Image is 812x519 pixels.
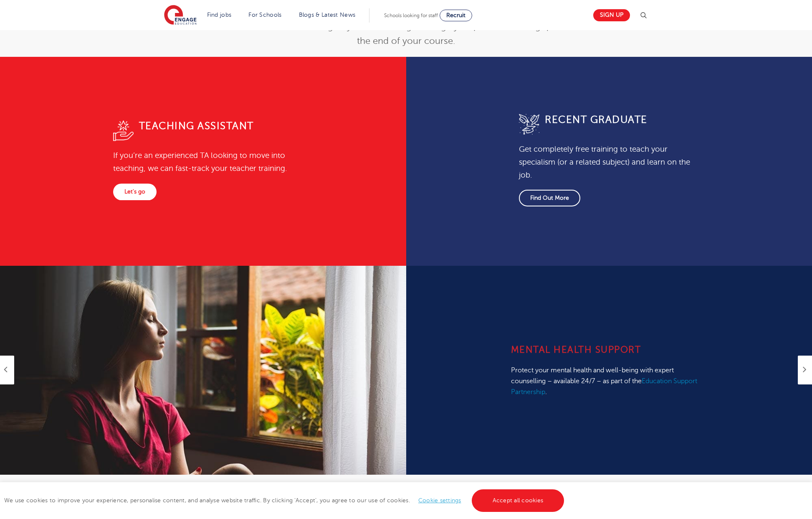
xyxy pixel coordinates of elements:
[446,12,465,18] span: Recruit
[519,145,690,179] span: Get completely free training to teach your specialism (or a related subject) and learn on the job.
[545,388,547,395] span: .
[511,366,674,384] span: Protect your mental health and well-being with expert counselling – available 24/7 – as part of the
[164,5,197,26] img: Engage Education
[593,9,630,21] a: Sign up
[207,12,232,18] a: Find jobs
[511,377,697,395] a: Education Support Partnership
[113,183,157,200] a: Let's go
[519,190,580,206] a: Find Out More
[511,343,707,356] h4: Mental Health Support
[545,114,648,125] strong: Recent Graduate
[384,13,438,18] span: Schools looking for staff
[299,12,356,18] a: Blogs & Latest News
[440,10,472,21] a: Recruit
[113,151,287,173] span: If you’re an experienced TA looking to move into teaching, we can fast-track your teacher training.
[248,12,281,18] a: For Schools
[139,120,254,132] strong: Teaching Assistant
[418,497,461,504] a: Cookie settings
[4,497,566,504] span: We use cookies to improve your experience, personalise content, and analyse website traffic. By c...
[472,489,564,512] a: Accept all cookies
